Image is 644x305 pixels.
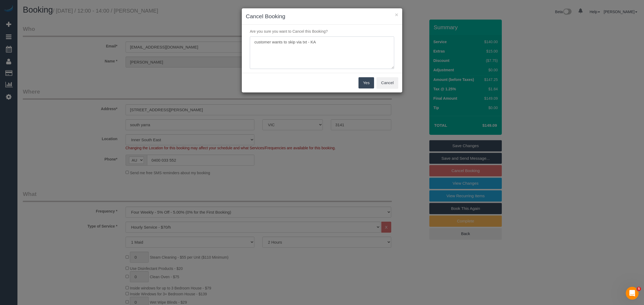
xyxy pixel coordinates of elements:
h3: Cancel Booking [246,12,398,20]
p: Are you sure you want to Cancel this Booking? [246,29,398,34]
button: Cancel [376,77,398,88]
iframe: Intercom live chat [626,287,639,300]
sui-modal: Cancel Booking [242,8,402,92]
button: Yes [358,77,374,88]
button: × [395,12,398,17]
span: 5 [637,287,641,291]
